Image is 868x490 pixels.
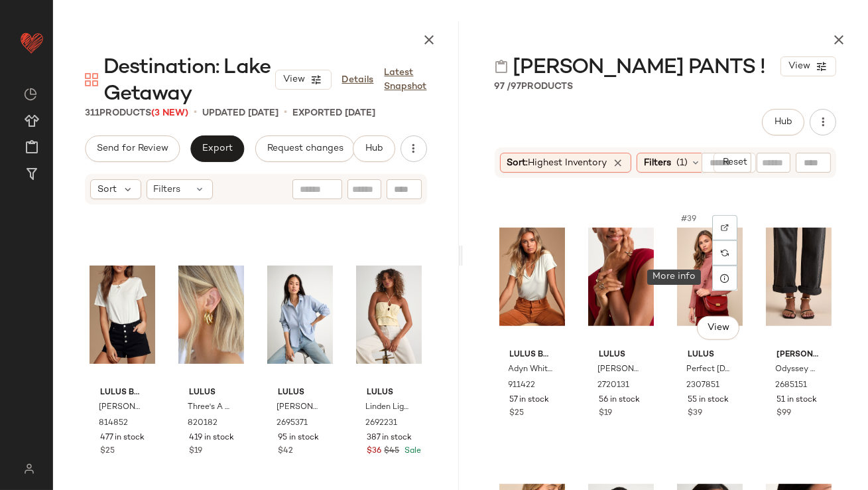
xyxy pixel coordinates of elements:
[255,135,355,162] button: Request changes
[154,183,181,197] span: Filters
[365,418,397,430] span: 2692231
[277,418,308,430] span: 2695371
[721,249,729,257] img: svg%3e
[677,210,743,344] img: 11009401_2307851.jpg
[278,432,319,444] span: 95 in stock
[188,418,217,430] span: 820182
[85,108,99,118] span: 311
[513,54,766,81] span: [PERSON_NAME] PANTS !
[510,394,550,406] span: 57 in stock
[509,364,553,376] span: Adyn White V-Neck T-Shirt Bodysuit
[284,105,287,121] span: •
[588,210,654,344] img: 2720131_01_OM_2025-09-02.jpg
[85,135,180,162] button: Send for Review
[100,432,145,444] span: 477 in stock
[277,402,321,414] span: [PERSON_NAME] [PERSON_NAME] Blue Striped Long Sleeve Button-Up Top
[189,446,202,457] span: $19
[24,88,37,101] img: svg%3e
[188,402,232,414] span: Three's A Crowd 24KT Gold Triple Hoop Earrings
[282,74,305,85] span: View
[364,143,383,154] span: Hub
[402,447,421,455] span: Sale
[776,349,821,361] span: [PERSON_NAME]
[507,156,607,170] span: Sort:
[99,402,143,414] span: [PERSON_NAME] T-Shirt Bodysuit
[762,109,804,135] button: Hub
[194,105,197,121] span: •
[511,82,522,92] span: 97
[85,73,98,86] img: svg%3e
[202,106,279,120] p: updated [DATE]
[342,73,374,87] a: Details
[267,248,333,382] img: 2695371_01_hero_2025-07-17.jpg
[16,463,42,474] img: svg%3e
[103,54,275,108] span: Destination: Lake Getaway
[788,61,810,72] span: View
[367,432,412,444] span: 387 in stock
[686,364,731,376] span: Perfect [DATE] Rust Red Half Circle Crossbody Bag
[178,248,244,382] img: 6381641_820182.jpg
[96,143,168,154] span: Send for Review
[275,70,331,90] button: View
[90,248,155,382] img: 12945001_814852.jpg
[97,183,117,197] span: Sort
[528,158,607,168] span: Highest Inventory
[495,82,511,92] span: 97 /
[385,66,427,94] a: Latest Snapshot
[384,446,399,457] span: $45
[680,212,699,226] span: #39
[495,60,508,73] img: svg%3e
[721,224,729,232] img: svg%3e
[697,316,739,340] button: View
[202,143,233,154] span: Export
[99,418,128,430] span: 814852
[100,446,115,457] span: $25
[292,106,375,120] p: Exported [DATE]
[189,432,234,444] span: 419 in stock
[510,408,525,420] span: $25
[19,29,45,56] img: heart_red.DM2ytmEG.svg
[599,394,640,406] span: 56 in stock
[644,156,671,170] span: Filters
[495,80,574,94] div: Products
[100,387,145,399] span: Lulus Basics
[510,349,554,361] span: Lulus Basics
[189,387,233,399] span: Lulus
[353,135,395,162] button: Hub
[599,349,643,361] span: Lulus
[766,210,832,344] img: 2685151_01_OM_2025-09-09.jpg
[688,349,732,361] span: Lulus
[776,394,817,406] span: 51 in stock
[85,106,188,120] div: Products
[774,117,792,127] span: Hub
[780,56,836,76] button: View
[365,402,410,414] span: Linden Light Yellow Crochet Cutout Tiered Halter Top
[776,408,791,420] span: $99
[151,108,188,118] span: (3 New)
[367,446,381,457] span: $36
[597,364,642,376] span: [PERSON_NAME] Gold and Silver Four-Piece Ring Set
[278,387,322,399] span: Lulus
[597,380,629,392] span: 2720131
[688,408,702,420] span: $39
[599,408,612,420] span: $19
[267,143,343,154] span: Request changes
[190,135,244,162] button: Export
[775,380,807,392] span: 2685151
[676,156,688,170] span: (1)
[688,394,729,406] span: 55 in stock
[686,380,719,392] span: 2307851
[367,387,411,399] span: Lulus
[775,364,820,376] span: Odyssey Black and Gold Leather Ankle Strap Sandals
[509,380,536,392] span: 911422
[707,323,729,333] span: View
[278,446,293,457] span: $42
[356,248,422,382] img: 2692231_01_hero_2025-07-30.jpg
[499,210,565,344] img: 4347110_911422.jpg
